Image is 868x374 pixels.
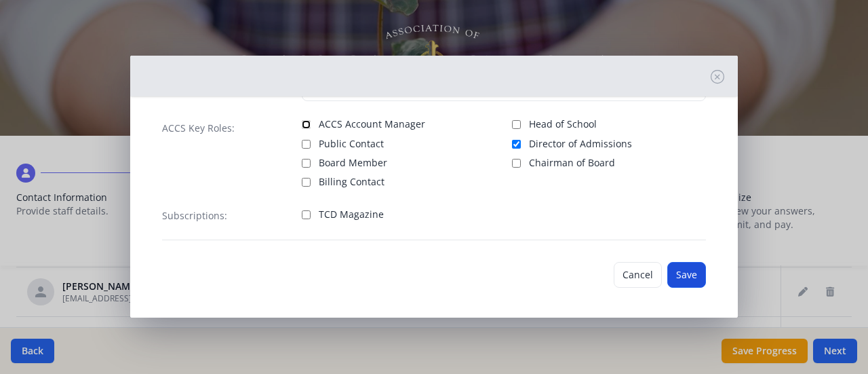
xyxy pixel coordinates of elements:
[529,137,632,151] span: Director of Admissions
[512,120,521,129] input: Head of School
[614,262,662,288] button: Cancel
[319,175,384,189] span: Billing Contact
[319,137,384,151] span: Public Contact
[162,209,227,223] label: Subscriptions:
[302,178,311,187] input: Billing Contact
[302,120,311,129] input: ACCS Account Manager
[319,208,384,221] span: TCD Magazine
[529,156,615,170] span: Chairman of Board
[302,159,311,168] input: Board Member
[512,140,521,149] input: Director of Admissions
[319,117,425,131] span: ACCS Account Manager
[529,117,597,131] span: Head of School
[667,262,706,288] button: Save
[162,121,235,135] label: ACCS Key Roles:
[302,210,311,219] input: TCD Magazine
[512,159,521,168] input: Chairman of Board
[302,140,311,149] input: Public Contact
[319,156,387,170] span: Board Member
